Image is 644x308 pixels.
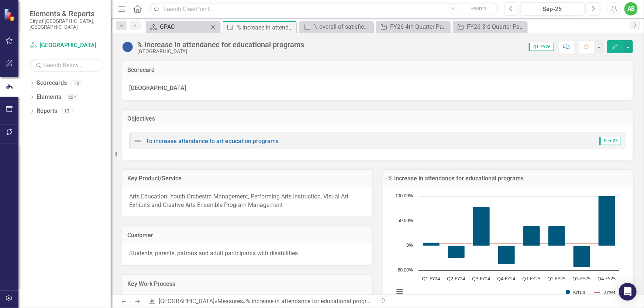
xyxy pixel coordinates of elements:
div: GPAC [160,22,209,31]
a: GPAC [148,22,209,31]
path: Q3-FY24, 79. Actual. [473,207,490,246]
div: FY26 4th Quarter Patron Satisfaction: Plan for Season [DATE]-[DATE] patron events and experiences. [390,22,448,31]
p: Students, parents, patrons and adult participants with disabilities [129,249,365,258]
h3: Scorecard [127,67,627,73]
h3: % increase in attendance for educational programs [389,175,628,182]
svg: Interactive chart [390,193,623,303]
text: Q2-FY25 [547,275,565,282]
path: Q2-FY24, -26. Actual. [448,246,465,258]
path: Q2-FY25, 40. Actual. [548,226,565,246]
a: FY26 4th Quarter Patron Satisfaction: Plan for Season [DATE]-[DATE] patron events and experiences. [378,22,448,31]
button: Sep-25 [520,2,585,15]
a: [GEOGRAPHIC_DATA] [159,298,214,305]
a: [GEOGRAPHIC_DATA] [30,41,103,50]
button: AB [624,2,638,15]
path: Q3-FY25, -44. Actual. [573,246,590,267]
small: City of [GEOGRAPHIC_DATA], [GEOGRAPHIC_DATA] [30,18,103,30]
button: Show Actual [566,289,586,295]
a: Measures [217,298,243,305]
a: % overall of satisfied patrons [301,22,371,31]
a: FY26 3rd Quarter Patron Satisfaction: Create and implement new policies and procedures to improve... [455,22,525,31]
span: Elements & Reports [30,9,103,18]
p: Arts Education: Youth Orchestra Management, Performing Arts Instruction, Visual Art Exhibits and ... [129,193,365,210]
a: Scorecards [37,79,67,87]
text: -50.00% [396,266,413,273]
div: 13 [61,108,73,114]
img: No Information [122,41,134,53]
span: Sep-25 [599,137,621,145]
text: 50.00% [397,217,413,224]
strong: [GEOGRAPHIC_DATA] [129,84,186,91]
div: % increase in attendance for educational programs [137,41,304,49]
path: Q4-FY25, 360. Actual. [598,68,615,246]
a: To increase attendance to art education programs [146,138,279,145]
text: Q3-FY25 [572,275,590,282]
text: Q2-FY24 [447,275,465,282]
text: 0% [406,242,413,248]
h3: Objectives [127,115,627,122]
a: Reports [37,107,57,115]
div: Open Intercom Messenger [619,283,637,301]
div: » » [148,297,372,306]
div: FY26 3rd Quarter Patron Satisfaction: Create and implement new policies and procedures to improve... [467,22,525,31]
h3: Key Product/Service [127,175,366,182]
path: Q1-FY25, 40. Actual. [523,226,540,246]
input: Search Below... [30,59,103,72]
input: Search ClearPoint... [149,3,499,15]
h3: Key Work Process [127,281,366,287]
a: Elements [37,93,61,101]
div: 18 [70,80,82,86]
div: % increase in attendance for educational programs [246,298,378,305]
path: Q4-FY24, -38. Actual. [498,246,515,264]
img: Not Defined [133,136,142,145]
div: % overall of satisfied patrons [313,22,371,31]
img: ClearPoint Strategy [3,8,17,22]
text: Q3-FY24 [472,275,490,282]
div: 224 [65,94,79,100]
div: [GEOGRAPHIC_DATA] [137,49,304,54]
span: Search [471,6,486,11]
h3: Customer [127,232,366,239]
span: Q1-FY26 [529,43,554,51]
text: Q1-FY25 [522,275,540,282]
text: 100.00% [395,192,413,199]
text: Q4-FY24 [497,275,516,282]
div: % increase in attendance for educational programs [237,23,295,32]
text: Q4-FY25 [597,275,616,282]
button: Search [460,4,497,14]
text: Q1-FY24 [422,275,440,282]
button: Show Target [595,289,616,295]
path: Q1-FY24, 6.65. Actual. [423,242,440,246]
div: Sep-25 [523,5,582,14]
div: Chart. Highcharts interactive chart. [390,193,626,303]
button: View chart menu, Chart [395,286,405,297]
